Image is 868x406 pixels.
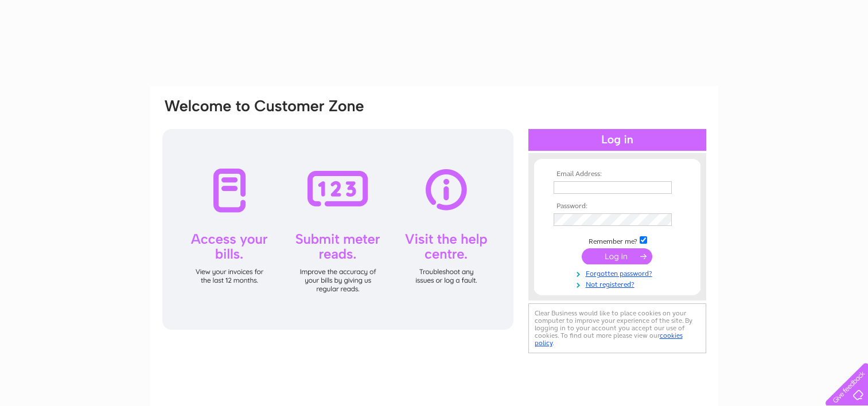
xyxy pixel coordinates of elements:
[582,248,652,264] input: Submit
[551,202,684,210] th: Password:
[554,278,684,289] a: Not registered?
[551,170,684,178] th: Email Address:
[554,267,684,278] a: Forgotten password?
[535,331,683,347] a: cookies policy
[551,235,684,246] td: Remember me?
[528,303,706,353] div: Clear Business would like to place cookies on your computer to improve your experience of the sit...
